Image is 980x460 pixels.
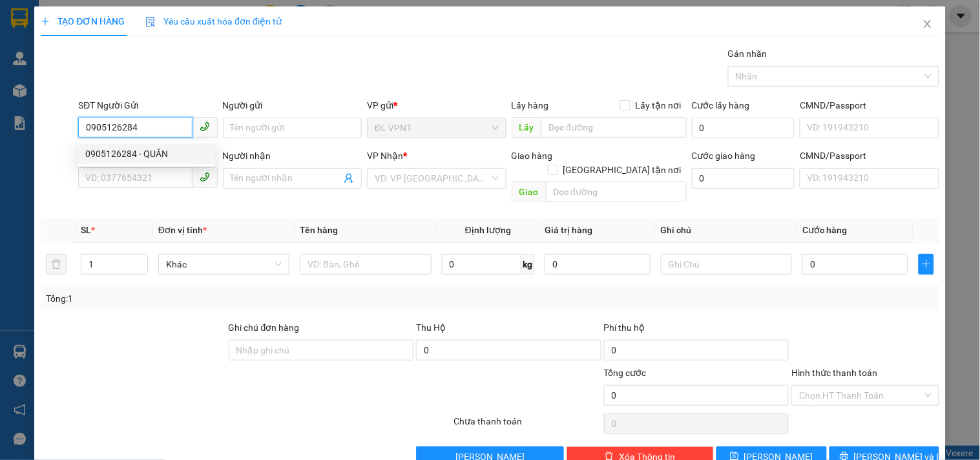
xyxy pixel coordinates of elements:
[661,254,792,275] input: Ghi Chú
[521,254,534,275] span: kg
[300,254,431,275] input: VD: Bàn, Ghế
[910,6,946,43] button: Close
[85,147,207,161] div: 0905126284 - QUÂN
[800,98,939,112] div: CMND/Passport
[692,118,795,138] input: Cước lấy hàng
[545,254,651,275] input: 0
[41,16,125,26] span: TẠO ĐƠN HÀNG
[166,255,282,274] span: Khác
[919,254,934,275] button: plus
[200,172,210,182] span: phone
[229,322,300,333] label: Ghi chú đơn hàng
[375,118,498,138] span: ĐL VPNT
[465,225,511,235] span: Định lượng
[728,48,767,59] label: Gán nhãn
[452,414,602,437] div: Chưa thanh toán
[78,143,215,164] div: 0905126284 - QUÂN
[604,320,789,340] div: Phí thu hộ
[791,368,877,378] label: Hình thức thanh toán
[919,259,933,269] span: plus
[200,121,210,132] span: phone
[512,100,549,110] span: Lấy hàng
[541,117,687,138] input: Dọc đường
[656,218,797,243] th: Ghi chú
[923,19,933,29] span: close
[545,225,592,235] span: Giá trị hàng
[78,98,217,112] div: SĐT Người Gửi
[145,17,156,27] img: icon
[631,98,687,112] span: Lấy tận nơi
[416,322,446,333] span: Thu Hộ
[367,151,403,161] span: VP Nhận
[81,225,91,235] span: SL
[512,151,553,161] span: Giao hàng
[46,254,67,275] button: delete
[512,182,546,202] span: Giao
[692,151,756,161] label: Cước giao hàng
[229,340,414,361] input: Ghi chú đơn hàng
[692,100,750,110] label: Cước lấy hàng
[367,98,506,112] div: VP gửi
[46,291,379,306] div: Tổng: 1
[604,368,647,378] span: Tổng cước
[802,225,847,235] span: Cước hàng
[546,182,687,202] input: Dọc đường
[512,117,541,138] span: Lấy
[41,17,50,26] span: plus
[145,16,282,26] span: Yêu cầu xuất hóa đơn điện tử
[558,163,687,177] span: [GEOGRAPHIC_DATA] tận nơi
[344,173,354,183] span: user-add
[223,149,362,163] div: Người nhận
[692,168,795,189] input: Cước giao hàng
[300,225,338,235] span: Tên hàng
[800,149,939,163] div: CMND/Passport
[223,98,362,112] div: Người gửi
[158,225,207,235] span: Đơn vị tính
